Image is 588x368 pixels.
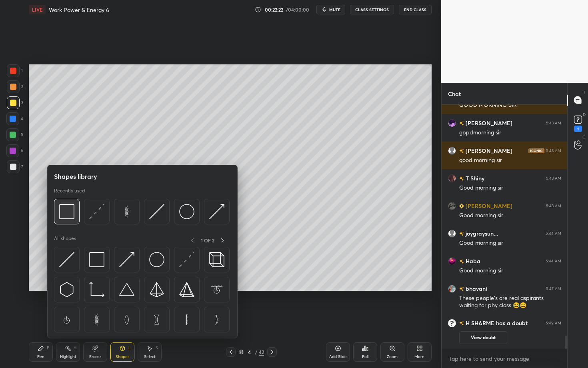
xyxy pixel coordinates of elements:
img: svg+xml;charset=utf-8,%3Csvg%20xmlns%3D%22http%3A%2F%2Fwww.w3.org%2F2000%2Fsvg%22%20width%3D%2230... [149,204,164,219]
img: svg+xml;charset=utf-8,%3Csvg%20xmlns%3D%22http%3A%2F%2Fwww.w3.org%2F2000%2Fsvg%22%20width%3D%2265... [209,282,224,297]
div: 5:44 AM [546,231,561,236]
img: no-rating-badge.077c3623.svg [459,232,464,236]
img: svg+xml;charset=utf-8,%3Csvg%20xmlns%3D%22http%3A%2F%2Fwww.w3.org%2F2000%2Fsvg%22%20width%3D%2234... [89,252,104,267]
img: default.png [448,229,456,237]
div: 5:43 AM [546,203,561,208]
img: svg+xml;charset=utf-8,%3Csvg%20xmlns%3D%22http%3A%2F%2Fwww.w3.org%2F2000%2Fsvg%22%20width%3D%2233... [89,282,104,297]
div: 1 [7,64,23,77]
img: no-rating-badge.077c3623.svg [459,149,464,153]
div: Select [144,355,156,359]
span: has a doubt [494,320,528,327]
div: 5:47 AM [546,286,561,291]
img: Learner_Badge_beginner_1_8b307cf2a0.svg [459,204,464,208]
img: svg+xml;charset=utf-8,%3Csvg%20xmlns%3D%22http%3A%2F%2Fwww.w3.org%2F2000%2Fsvg%22%20width%3D%2235... [209,252,224,267]
h6: T Shiny [464,174,484,182]
img: 30dfe1cb5b554c25827f537415bf21f5.jpg [448,174,456,182]
div: Shapes [116,355,129,359]
div: / [255,350,257,354]
h6: joygraysun... [464,229,498,238]
div: 1 [574,126,582,132]
div: 3 [7,96,23,109]
div: LIVE [29,5,46,14]
img: svg+xml;charset=utf-8,%3Csvg%20xmlns%3D%22http%3A%2F%2Fwww.w3.org%2F2000%2Fsvg%22%20width%3D%2238... [119,282,134,297]
div: Zoom [387,355,398,359]
div: 5 [6,128,23,141]
img: svg+xml;charset=utf-8,%3Csvg%20xmlns%3D%22http%3A%2F%2Fwww.w3.org%2F2000%2Fsvg%22%20width%3D%2236... [179,204,194,219]
button: View doubt [459,331,507,344]
h6: bhavani [464,284,487,293]
div: Pen [37,355,44,359]
img: no-rating-badge.077c3623.svg [459,259,464,264]
div: Good morning sir [459,267,561,275]
p: Chat [442,83,467,104]
img: iconic-dark.1390631f.png [528,148,544,153]
div: More [414,355,424,359]
img: svg+xml;charset=utf-8,%3Csvg%20xmlns%3D%22http%3A%2F%2Fwww.w3.org%2F2000%2Fsvg%22%20width%3D%2230... [59,282,74,297]
div: 5:44 AM [546,258,561,263]
div: GOOD MORNING SIR [459,101,561,109]
div: Good morning sir [459,212,561,220]
img: svg+xml;charset=utf-8,%3Csvg%20xmlns%3D%22http%3A%2F%2Fwww.w3.org%2F2000%2Fsvg%22%20width%3D%2230... [59,252,74,267]
h6: [PERSON_NAME] [464,202,512,210]
button: mute [316,5,345,14]
div: 2 [7,80,23,93]
img: ec46262df9b94ce597d8640eee9ce4ae.png [448,119,456,127]
img: svg+xml;charset=utf-8,%3Csvg%20xmlns%3D%22http%3A%2F%2Fwww.w3.org%2F2000%2Fsvg%22%20width%3D%2230... [179,252,194,267]
div: grid [442,105,568,349]
div: Add Slide [329,355,347,359]
img: svg+xml;charset=utf-8,%3Csvg%20xmlns%3D%22http%3A%2F%2Fwww.w3.org%2F2000%2Fsvg%22%20width%3D%2265... [59,312,74,327]
div: good morning sir [459,156,561,164]
img: svg+xml;charset=utf-8,%3Csvg%20xmlns%3D%22http%3A%2F%2Fwww.w3.org%2F2000%2Fsvg%22%20width%3D%2265... [179,312,194,327]
div: Poll [362,355,368,359]
h5: Shapes library [54,172,97,181]
img: svg+xml;charset=utf-8,%3Csvg%20xmlns%3D%22http%3A%2F%2Fwww.w3.org%2F2000%2Fsvg%22%20width%3D%2265... [119,204,134,219]
div: S [156,346,158,350]
h6: H SHARME [464,320,494,327]
div: 6 [6,144,23,157]
div: Good morning sir [459,184,561,192]
img: svg+xml;charset=utf-8,%3Csvg%20xmlns%3D%22http%3A%2F%2Fwww.w3.org%2F2000%2Fsvg%22%20width%3D%2265... [209,312,224,327]
div: 7 [7,160,23,173]
div: P [47,346,49,350]
img: svg+xml;charset=utf-8,%3Csvg%20xmlns%3D%22http%3A%2F%2Fwww.w3.org%2F2000%2Fsvg%22%20width%3D%2265... [89,312,104,327]
p: T [583,89,586,95]
h4: Work Power & Energy 6 [49,6,109,14]
img: d81661f5bb85402fb35e9a0681228570.jpg [448,202,456,210]
div: H [74,346,76,350]
div: 5:43 AM [546,176,561,180]
img: f0af9863d6304d3aac6fadc62fa9cdf6.jpg [448,284,456,292]
img: svg+xml;charset=utf-8,%3Csvg%20xmlns%3D%22http%3A%2F%2Fwww.w3.org%2F2000%2Fsvg%22%20width%3D%2234... [59,204,74,219]
img: no-rating-badge.077c3623.svg [459,121,464,126]
img: svg+xml;charset=utf-8,%3Csvg%20xmlns%3D%22http%3A%2F%2Fwww.w3.org%2F2000%2Fsvg%22%20width%3D%2265... [119,312,134,327]
div: Highlight [60,355,76,359]
img: no-rating-badge.077c3623.svg [459,176,464,181]
div: 4 [6,112,23,125]
button: End Class [399,5,432,14]
span: mute [329,7,340,12]
img: no-rating-badge.077c3623.svg [459,320,464,327]
p: Recently used [54,188,85,194]
p: All shapes [54,235,76,245]
img: no-rating-badge.077c3623.svg [459,287,464,291]
div: 4 [245,350,253,354]
div: These people's are real aspirants waiting for phy class 😂😆 [459,294,561,310]
p: D [583,112,586,118]
h6: [PERSON_NAME] [464,119,512,127]
p: G [582,134,586,140]
img: svg+xml;charset=utf-8,%3Csvg%20xmlns%3D%22http%3A%2F%2Fwww.w3.org%2F2000%2Fsvg%22%20width%3D%2265... [149,312,164,327]
div: 5:49 AM [546,321,561,326]
img: svg+xml;charset=utf-8,%3Csvg%20xmlns%3D%22http%3A%2F%2Fwww.w3.org%2F2000%2Fsvg%22%20width%3D%2234... [179,282,194,297]
button: CLASS SETTINGS [350,5,394,14]
img: svg+xml;charset=utf-8,%3Csvg%20xmlns%3D%22http%3A%2F%2Fwww.w3.org%2F2000%2Fsvg%22%20width%3D%2230... [119,252,134,267]
h6: [PERSON_NAME] [464,146,512,155]
div: Eraser [89,355,101,359]
div: gppdmorning sir [459,129,561,137]
img: svg+xml;charset=utf-8,%3Csvg%20xmlns%3D%22http%3A%2F%2Fwww.w3.org%2F2000%2Fsvg%22%20width%3D%2236... [149,252,164,267]
div: L [128,346,131,350]
img: svg+xml;charset=utf-8,%3Csvg%20xmlns%3D%22http%3A%2F%2Fwww.w3.org%2F2000%2Fsvg%22%20width%3D%2230... [89,204,104,219]
div: 5:43 AM [546,148,561,153]
img: default.png [448,146,456,154]
h6: Haba [464,257,480,265]
p: 1 OF 2 [201,237,214,244]
img: svg+xml;charset=utf-8,%3Csvg%20xmlns%3D%22http%3A%2F%2Fwww.w3.org%2F2000%2Fsvg%22%20width%3D%2234... [149,282,164,297]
